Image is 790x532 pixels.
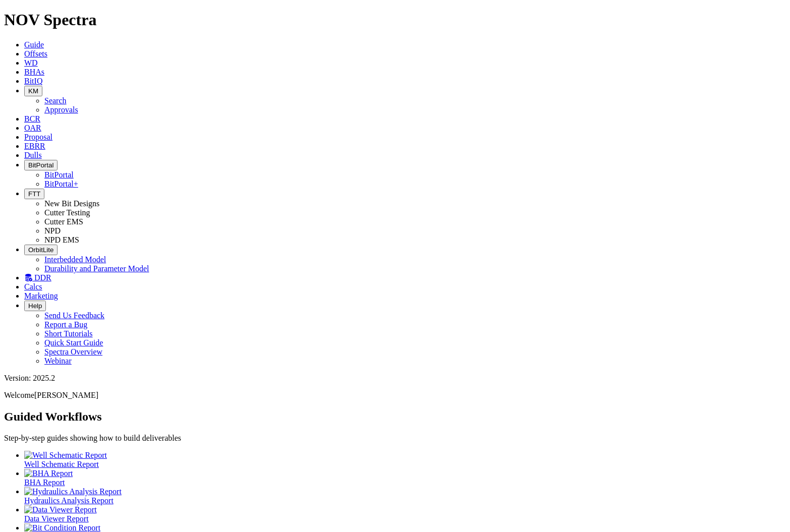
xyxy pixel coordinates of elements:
[24,40,44,49] a: Guide
[44,208,90,217] a: Cutter Testing
[44,320,87,329] a: Report a Bug
[44,180,78,188] a: BitPortal+
[24,114,40,123] a: BCR
[4,434,786,443] p: Step-by-step guides showing how to build deliverables
[24,514,89,523] span: Data Viewer Report
[28,87,38,95] span: KM
[4,391,786,400] p: Welcome
[24,142,45,150] a: EBRR
[28,246,53,254] span: OrbitLite
[44,311,104,320] a: Send Us Feedback
[24,151,42,159] a: Dulls
[24,133,52,141] a: Proposal
[44,217,83,226] a: Cutter EMS
[24,189,44,199] button: FTT
[24,460,99,468] span: Well Schematic Report
[24,291,58,300] a: Marketing
[44,329,93,338] a: Short Tutorials
[24,58,38,67] a: WD
[44,235,79,244] a: NPD EMS
[28,161,53,169] span: BitPortal
[34,391,98,399] span: [PERSON_NAME]
[24,496,114,505] span: Hydraulics Analysis Report
[24,86,42,96] button: KM
[44,255,106,264] a: Interbedded Model
[28,190,40,198] span: FTT
[24,469,786,487] a: BHA Report BHA Report
[44,105,78,114] a: Approvals
[28,302,42,310] span: Help
[24,478,65,487] span: BHA Report
[24,68,44,76] a: BHAs
[44,226,61,235] a: NPD
[24,469,73,478] img: BHA Report
[44,96,67,105] a: Search
[34,273,51,282] span: DDR
[24,487,122,496] img: Hydraulics Analysis Report
[24,451,107,460] img: Well Schematic Report
[44,357,72,365] a: Webinar
[24,301,46,311] button: Help
[24,487,786,505] a: Hydraulics Analysis Report Hydraulics Analysis Report
[44,170,74,179] a: BitPortal
[24,77,42,85] a: BitIQ
[24,124,41,132] a: OAR
[24,282,42,291] a: Calcs
[24,49,47,58] a: Offsets
[4,410,786,424] h2: Guided Workflows
[24,160,58,170] button: BitPortal
[44,264,149,273] a: Durability and Parameter Model
[24,273,51,282] a: DDR
[4,374,786,383] div: Version: 2025.2
[44,199,99,208] a: New Bit Designs
[24,505,97,514] img: Data Viewer Report
[44,347,102,356] a: Spectra Overview
[44,338,103,347] a: Quick Start Guide
[24,505,786,523] a: Data Viewer Report Data Viewer Report
[24,245,58,255] button: OrbitLite
[4,11,786,29] h1: NOV Spectra
[24,451,786,468] a: Well Schematic Report Well Schematic Report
